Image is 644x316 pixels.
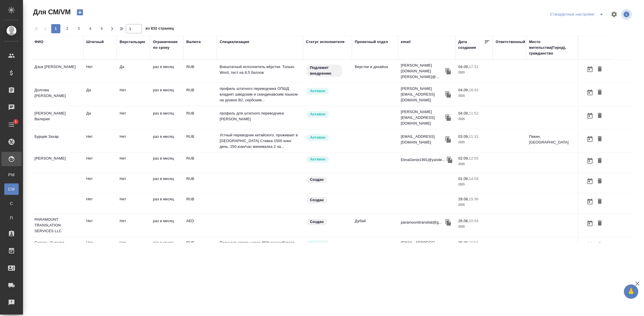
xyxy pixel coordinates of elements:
p: 2025 [458,161,490,167]
button: Удалить [595,218,605,229]
td: Нет [83,61,117,81]
div: Ответственный [496,39,525,45]
td: [PERSON_NAME] [32,153,83,173]
td: AED [183,215,217,235]
p: 11:31 [469,134,478,139]
p: [PERSON_NAME][DOMAIN_NAME][PERSON_NAME]@... [401,63,444,80]
p: Активен [310,241,325,247]
button: 2 [63,24,72,33]
td: раз в месяц [150,173,183,193]
td: Нет [117,131,150,151]
p: 16:43 [469,88,478,92]
td: Нет [117,215,150,235]
td: PARAMOUNT TRANSLATION SERVICES LLC [32,214,83,237]
button: 🙏 [624,284,638,299]
button: Скопировать [444,241,453,250]
button: Скопировать [445,156,454,164]
div: Специализация [220,39,249,45]
button: Скопировать [444,67,453,75]
button: Удалить [595,156,605,166]
td: Нет [83,131,117,151]
td: Бурцев Захар [32,131,83,151]
td: раз в месяц [150,237,183,257]
td: Да [83,108,117,128]
p: Создан [310,197,324,203]
button: Открыть календарь загрузки [585,134,595,144]
button: Открыть календарь загрузки [585,87,595,98]
div: email [401,39,411,45]
td: Долгова [PERSON_NAME] [32,84,83,104]
td: Нет [117,84,150,104]
p: Подлежит внедрению [310,65,339,76]
p: 2025 [458,139,490,145]
div: Свежая кровь: на первые 3 заказа по тематике ставь редактора и фиксируй оценки [306,64,349,77]
td: Дубай [352,215,398,235]
p: 04.09, [458,65,469,69]
p: Получает оплату через **[Ишмухамбетова [PERSON_NAME]]([URL][DOMAIN_NAME].. [220,240,300,251]
td: RUB [183,193,217,214]
td: раз в месяц [150,215,183,235]
p: [EMAIL_ADDRESS][DOMAIN_NAME] [401,134,444,145]
td: Нет [83,153,117,173]
td: Нет [117,193,150,214]
button: Открыть календарь загрузки [585,156,595,166]
button: Скопировать [444,113,453,122]
p: 2025 [458,182,490,187]
button: Скопировать [444,135,453,144]
span: С [7,201,16,206]
p: 18:54 [469,241,478,245]
p: 10:54 [469,219,478,223]
div: Рядовой исполнитель: назначай с учетом рейтинга [306,156,349,163]
span: 4 [86,26,95,32]
p: 26.08, [458,219,469,223]
span: 🙏 [626,286,636,298]
p: 02.09, [458,156,469,160]
a: С [4,198,19,209]
td: RUB [183,237,217,257]
span: 3 [74,26,83,32]
p: [EMAIL_ADDRESS][DOMAIN_NAME] [401,240,444,251]
div: Рядовой исполнитель: назначай с учетом рейтинга [306,87,349,95]
p: 17:31 [469,65,478,69]
td: раз в месяц [150,193,183,214]
td: раз в месяц [150,61,183,81]
p: 2025 [458,202,490,208]
button: Открыть календарь загрузки [585,64,595,75]
td: Нет [83,237,117,257]
p: Создан [310,177,324,183]
td: Нет [117,153,150,173]
div: Статус исполнителя [306,39,344,45]
span: Настроить таблицу [607,7,621,21]
p: Внештатный исполнитель вёрстки. Только Word, тест на 8,5 баллов [220,64,300,75]
button: Открыть календарь загрузки [585,218,595,229]
div: Рядовой исполнитель: назначай с учетом рейтинга [306,110,349,118]
p: ElinaGenie1991@yande... [401,157,445,163]
button: Скопировать [444,218,453,227]
div: Место жительства(Город), гражданство [529,39,575,56]
td: Нет [83,215,117,235]
p: 11:52 [469,111,478,115]
div: Ограничение по сроку [153,39,181,51]
p: Активен [310,111,325,117]
p: [PERSON_NAME][EMAIL_ADDRESS][DOMAIN_NAME] [401,109,444,126]
td: RUB [183,173,217,193]
span: П [7,215,16,221]
button: Открыть календарь загрузки [585,240,595,251]
button: Создать [73,7,87,17]
p: 03.09, [458,134,469,139]
button: Удалить [595,110,605,121]
span: из 832 страниц [145,25,174,33]
td: раз в месяц [150,84,183,104]
td: раз в месяц [150,153,183,173]
p: 2025 [458,116,490,122]
p: Активен [310,88,325,94]
a: 1 [1,117,22,132]
p: Активен [310,156,325,162]
span: 2 [63,26,72,32]
td: раз в месяц [150,131,183,151]
button: Открыть календарь загрузки [585,196,595,207]
p: 2025 [458,224,490,230]
p: 04.09, [458,88,469,92]
td: RUB [183,84,217,104]
button: Скопировать [444,90,453,99]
